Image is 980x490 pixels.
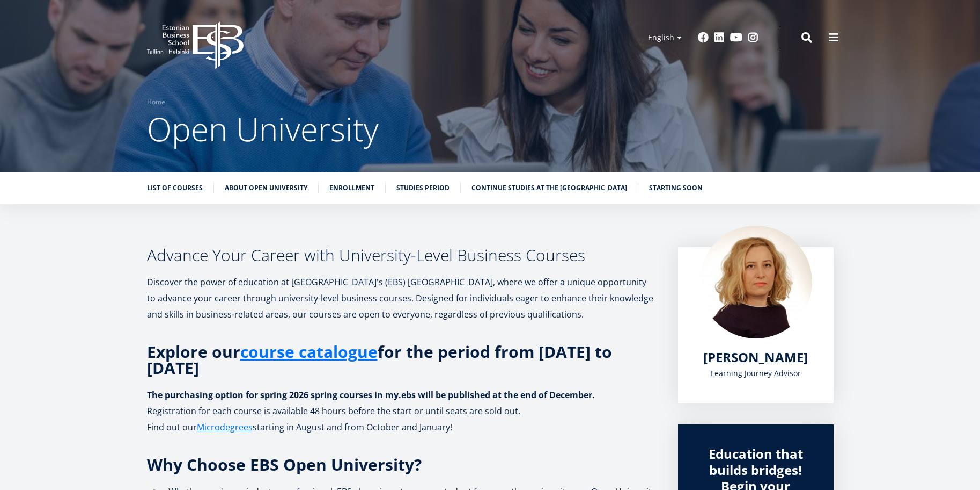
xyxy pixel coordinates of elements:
[703,349,808,365] a: [PERSON_NAME]
[714,32,725,43] a: Linkedin
[748,32,758,43] a: Instagram
[147,107,379,151] span: Open University
[147,403,657,435] p: Registration for each course is available 48 hours before the start or until seats are sold out. ...
[329,183,374,193] a: Enrollment
[147,341,612,379] strong: Explore our for the period from [DATE] to [DATE]
[147,453,422,475] span: Why Choose EBS Open University?
[225,183,307,193] a: About Open University
[240,344,378,360] a: course catalogue
[703,348,808,366] span: [PERSON_NAME]
[649,183,703,193] a: Starting soon
[730,32,742,43] a: Youtube
[699,365,812,381] div: Learning Journey Advisor
[147,247,657,263] h3: Advance Your Career with University-Level Business Courses
[699,226,812,338] img: Kadri Osula Learning Journey Advisor
[197,419,253,435] a: Microdegrees
[698,32,709,43] a: Facebook
[147,389,595,401] strong: The purchasing option for spring 2026 spring courses in my.ebs will be published at the end of De...
[396,183,450,193] a: Studies period
[471,183,627,193] a: Continue studies at the [GEOGRAPHIC_DATA]
[147,274,657,322] p: Discover the power of education at [GEOGRAPHIC_DATA]'s (EBS) [GEOGRAPHIC_DATA], where we offer a ...
[147,97,165,107] a: Home
[147,183,203,193] a: List of Courses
